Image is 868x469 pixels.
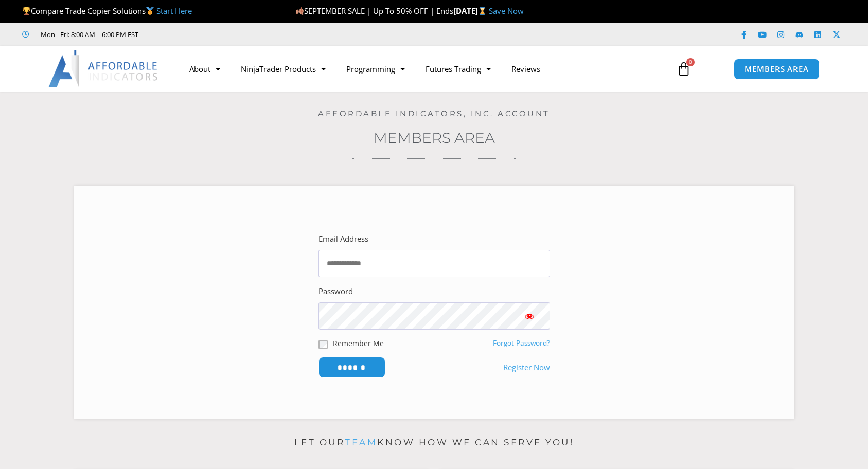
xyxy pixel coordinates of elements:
[661,54,706,84] a: 0
[179,57,231,81] a: About
[153,29,307,40] iframe: Customer reviews powered by Trustpilot
[686,58,695,66] span: 0
[38,28,138,41] span: Mon - Fri: 8:00 AM – 6:00 PM EST
[179,57,665,81] nav: Menu
[156,6,192,16] a: Start Here
[374,129,495,147] a: Members Area
[509,302,550,330] button: Show password
[503,360,550,375] a: Register Now
[501,57,551,81] a: Reviews
[296,7,304,15] img: 🍂
[318,284,353,299] label: Password
[295,6,453,16] span: SEPTEMBER SALE | Up To 50% OFF | Ends
[493,338,550,348] a: Forgot Password?
[22,6,192,16] span: Compare Trade Copier Solutions
[74,435,794,451] p: Let our know how we can serve you!
[231,57,336,81] a: NinjaTrader Products
[345,437,377,447] a: team
[23,7,30,15] img: 🏆
[318,232,368,246] label: Email Address
[734,59,820,80] a: MEMBERS AREA
[48,50,159,87] img: LogoAI | Affordable Indicators – NinjaTrader
[453,6,489,16] strong: [DATE]
[333,338,384,349] label: Remember Me
[146,7,154,15] img: 🥇
[745,65,809,73] span: MEMBERS AREA
[318,109,550,118] a: Affordable Indicators, Inc. Account
[336,57,415,81] a: Programming
[489,6,524,16] a: Save Now
[479,7,486,15] img: ⌛
[415,57,501,81] a: Futures Trading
